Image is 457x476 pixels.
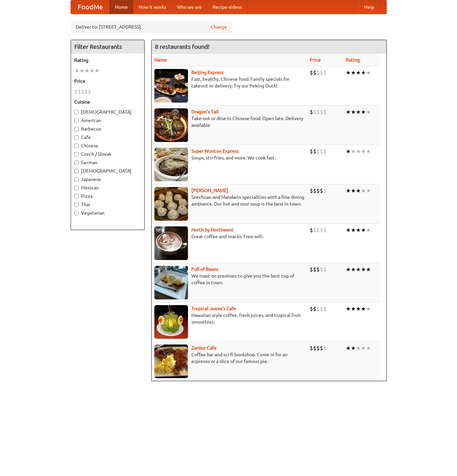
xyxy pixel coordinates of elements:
[310,187,313,194] li: $
[361,226,366,234] li: ★
[351,226,356,234] li: ★
[320,108,323,116] li: $
[154,272,305,286] p: We roast on premises to give you the best cup of coffee in town.
[346,69,351,76] li: ★
[74,168,141,174] label: [DEMOGRAPHIC_DATA]
[74,176,141,183] label: Japanese
[155,43,210,50] ng-pluralize: 8 restaurants found!
[310,266,313,273] li: $
[313,266,316,273] li: $
[74,67,79,74] li: ★
[154,115,305,129] p: Take-out or dine-in Chinese food. Open late. Delivery available
[74,134,141,141] label: Cafe
[154,108,188,142] img: dragon.jpg
[313,187,316,194] li: $
[323,305,327,313] li: $
[78,88,81,95] li: $
[74,125,141,132] label: Barbecue
[320,69,323,76] li: $
[154,344,188,378] img: zardoz.jpg
[323,187,327,194] li: $
[323,266,327,273] li: $
[88,88,91,95] li: $
[89,67,94,74] li: ★
[154,194,305,207] p: Szechuan and Mandarin specialities with a fine dining ambiance. Our hot and sour soup is the best...
[74,57,141,64] h5: Rating
[346,344,351,352] li: ★
[366,344,371,352] li: ★
[81,88,84,95] li: $
[74,184,141,191] label: Mexican
[366,187,371,194] li: ★
[191,227,234,232] a: North by Northwest
[74,117,141,124] label: American
[74,201,141,208] label: Thai
[356,266,361,273] li: ★
[361,266,366,273] li: ★
[313,226,316,234] li: $
[366,305,371,313] li: ★
[74,177,79,182] input: Japanese
[154,154,305,161] p: Soups, stir-fries, and more. We cook fast.
[74,110,79,114] input: [DEMOGRAPHIC_DATA]
[320,187,323,194] li: $
[74,78,141,84] h5: Price
[110,0,133,14] a: Home
[74,194,79,198] input: Pizza
[191,109,219,114] a: Dragon's Tail
[320,226,323,234] li: $
[74,88,78,95] li: $
[359,0,380,14] a: Help
[351,148,356,155] li: ★
[323,344,327,352] li: $
[361,148,366,155] li: ★
[74,193,141,199] label: Pizza
[320,344,323,352] li: $
[316,266,320,273] li: $
[191,70,224,75] a: Beijing Express
[74,169,79,173] input: [DEMOGRAPHIC_DATA]
[211,24,227,30] a: Change
[361,187,366,194] li: ★
[310,226,313,234] li: $
[154,312,305,325] p: Hawaiian style coffee, fresh juices, and tropical fruit smoothies.
[191,266,219,272] b: Full of Beans
[313,69,316,76] li: $
[74,160,79,165] input: German
[191,188,228,193] a: [PERSON_NAME]
[351,69,356,76] li: ★
[74,109,141,115] label: [DEMOGRAPHIC_DATA]
[84,88,88,95] li: $
[351,108,356,116] li: ★
[74,99,141,105] h5: Cuisine
[316,187,320,194] li: $
[154,76,305,89] p: Fast, healthy, Chinese food. Family specials for takeout or delivery. Try our Peking Duck!
[74,118,79,123] input: American
[351,305,356,313] li: ★
[79,67,84,74] li: ★
[316,69,320,76] li: $
[74,152,79,156] input: Czech / Slovak
[71,0,110,14] a: FoodMe
[313,148,316,155] li: $
[366,69,371,76] li: ★
[84,67,89,74] li: ★
[356,305,361,313] li: ★
[316,226,320,234] li: $
[154,187,188,221] img: shandong.jpg
[346,148,351,155] li: ★
[154,148,188,181] img: superwonton.jpg
[94,67,100,74] li: ★
[191,306,236,311] a: Tropical Jeeve's Cafe
[310,148,313,155] li: $
[172,0,207,14] a: Who we are
[74,142,141,149] label: Chinese
[346,187,351,194] li: ★
[323,226,327,234] li: $
[191,148,239,154] a: Super Wonton Express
